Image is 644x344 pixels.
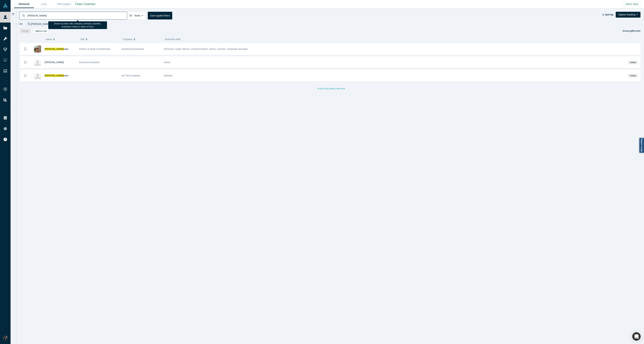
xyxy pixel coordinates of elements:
[164,74,172,77] span: Network
[20,43,31,55] button: Bookmark
[80,36,119,43] button: Title
[50,22,53,26] button: Remove Filter
[34,0,54,8] a: Lists
[631,30,633,32] strong: 3
[45,48,64,50] span: [PERSON_NAME]
[26,22,54,26] div: [PERSON_NAME]
[639,138,644,153] a: Report a bug!
[628,74,637,77] span: Invited
[19,29,31,33] button: Merge
[33,29,49,33] button: Add to List
[165,38,180,41] span: Alchemist Role
[45,74,68,77] a: [PERSON_NAME]man
[148,12,172,19] button: Save applied filters
[123,36,133,43] span: Company
[3,4,8,8] img: Alchemist Vault Logo
[164,61,171,64] span: Admin
[19,22,23,26] span: All:
[46,36,77,43] button: Name
[34,45,41,53] img: Ian Bergman's Profile Image
[34,72,41,79] img: Ian Bergman's Profile Image
[616,12,640,18] button: Highest Ranking
[14,0,34,8] a: Network
[127,12,145,19] button: Roles
[122,74,141,77] span: Ian Test Company
[123,36,161,43] button: Company
[64,74,68,77] span: man
[45,48,68,50] a: [PERSON_NAME]man
[34,59,41,66] img: Mischa Francis Velasco's Profile Image
[20,57,31,68] button: Bookmark
[605,13,614,16] strong: Sort by:
[631,30,640,32] span: Results
[3,336,8,340] img: Rami Chousein's Account
[45,61,64,64] a: [PERSON_NAME]
[45,74,64,77] span: [PERSON_NAME]
[54,0,74,8] a: Messages
[27,12,127,19] input: Search by name, title, company, summary, expertise, investment criteria or topics of focus
[46,36,52,43] span: Name
[122,48,144,50] span: Alchemist Accelerator
[20,70,31,81] button: Bookmark
[628,61,637,64] span: Invited
[74,0,96,8] a: Class Coaches
[622,29,640,33] div: Showing
[79,61,100,64] span: Executive Assistant
[164,48,248,50] span: Alchemist, Angel, Mentor, Channel Partner, Admin, Lecturer, Corporate Innovator
[79,48,110,50] span: Partner & Head of AlchemistX
[64,48,68,50] span: man
[315,86,347,91] button: To try Fuzzy Search click here
[80,36,85,43] span: Title
[623,2,640,6] button: Add to Vault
